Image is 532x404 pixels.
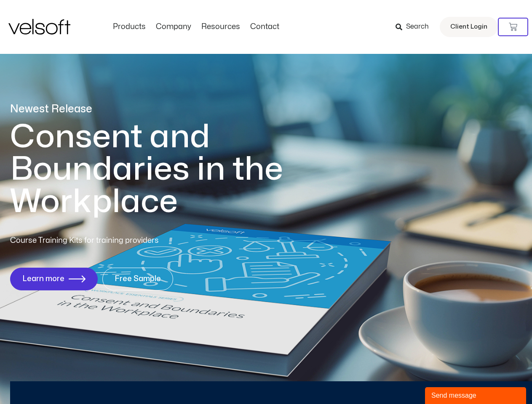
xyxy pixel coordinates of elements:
[10,235,220,247] p: Course Training Kits for training providers
[10,121,318,218] h1: Consent and Boundaries in the Workplace
[108,22,284,32] nav: Menu
[151,22,196,32] a: CompanyMenu Toggle
[8,19,70,35] img: Velsoft Training Materials
[108,22,151,32] a: ProductsMenu Toggle
[396,20,435,34] a: Search
[102,268,173,290] a: Free Sample
[10,102,318,117] p: Newest Release
[196,22,245,32] a: ResourcesMenu Toggle
[115,275,161,283] span: Free Sample
[406,21,429,32] span: Search
[245,22,284,32] a: ContactMenu Toggle
[22,275,64,283] span: Learn more
[440,17,498,37] a: Client Login
[425,385,528,404] iframe: chat widget
[10,268,98,290] a: Learn more
[450,21,487,32] span: Client Login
